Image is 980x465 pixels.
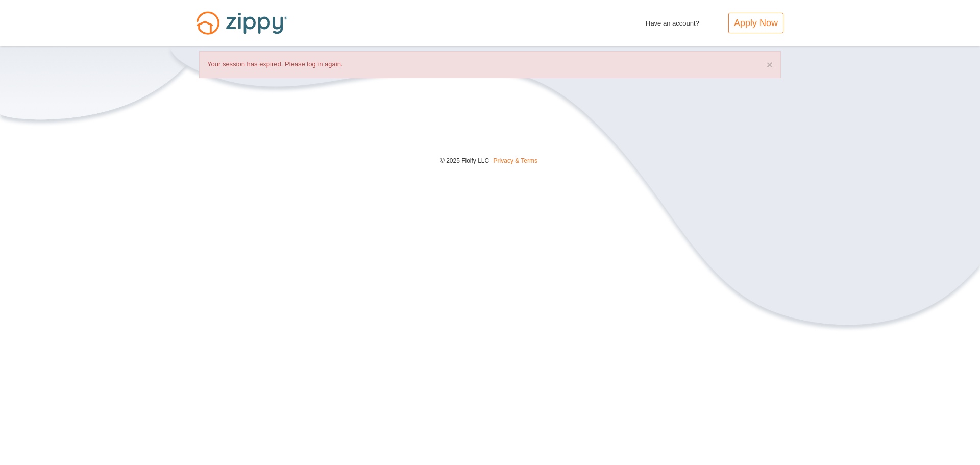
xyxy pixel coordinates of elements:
[440,157,489,164] span: © 2025 Floify LLC
[728,13,783,33] a: Apply Now
[767,59,773,70] button: ×
[199,51,781,78] div: Your session has expired. Please log in again.
[494,157,537,164] a: Privacy & Terms
[646,13,699,29] span: Have an account?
